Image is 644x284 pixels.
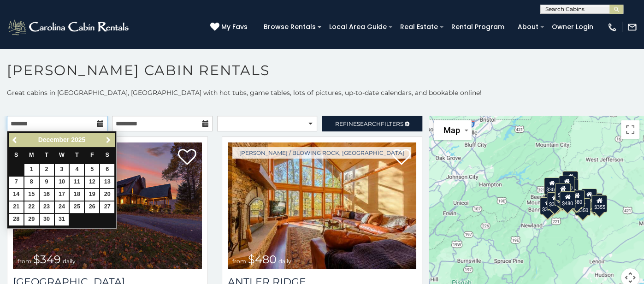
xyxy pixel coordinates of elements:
a: 24 [55,201,69,213]
a: 26 [85,201,99,213]
a: 4 [70,164,84,176]
a: 30 [40,214,54,225]
a: 15 [24,189,39,201]
a: Add to favorites [178,148,196,167]
span: from [232,258,246,265]
a: 6 [100,164,114,176]
a: 10 [55,177,69,188]
span: Thursday [75,152,79,158]
a: 1 [24,164,39,176]
a: RefineSearchFilters [322,116,422,131]
div: $210 [555,183,571,201]
a: 23 [40,201,54,213]
img: Antler Ridge [228,142,417,269]
span: Map [443,125,460,135]
span: $349 [33,253,61,266]
a: 13 [100,177,114,188]
a: 27 [100,201,114,213]
span: December [38,136,70,143]
div: $325 [547,192,562,209]
span: from [18,258,31,265]
a: 31 [55,214,69,225]
a: Rental Program [447,20,509,34]
a: 11 [70,177,84,188]
a: Antler Ridge from $480 daily [228,142,417,269]
a: 3 [55,164,69,176]
span: Next [105,136,112,144]
img: mail-regular-white.png [627,22,637,32]
a: 28 [9,214,24,225]
a: Browse Rentals [259,20,320,34]
span: Saturday [106,152,109,158]
span: 2025 [71,136,85,143]
a: 29 [24,214,39,225]
span: Previous [12,136,19,144]
a: 9 [40,177,54,188]
div: $350 [575,198,591,216]
div: $525 [563,171,579,188]
div: $480 [560,191,575,208]
span: Sunday [14,152,18,158]
a: 21 [9,201,24,213]
a: Real Estate [396,20,443,34]
a: Local Area Guide [325,20,391,34]
a: 16 [40,189,54,201]
a: 20 [100,189,114,201]
button: Change map style [434,120,472,140]
div: $225 [555,189,570,206]
a: 12 [85,177,99,188]
a: 17 [55,189,69,201]
span: Wednesday [59,152,65,158]
span: $480 [248,253,277,266]
a: 14 [9,189,24,201]
a: 7 [9,177,24,188]
span: daily [63,258,76,265]
a: Owner Login [547,20,598,34]
div: $930 [581,189,597,206]
span: Monday [29,152,34,158]
a: 19 [85,189,99,201]
a: 2 [40,164,54,176]
a: [PERSON_NAME] / Blowing Rock, [GEOGRAPHIC_DATA] [232,147,411,159]
a: Previous [10,134,21,146]
a: 22 [24,201,39,213]
a: 18 [70,189,84,201]
a: My Favs [210,22,250,32]
a: 25 [70,201,84,213]
div: $315 [560,191,575,209]
span: Tuesday [45,152,48,158]
div: $305 [544,177,560,195]
span: Friday [90,152,94,158]
img: phone-regular-white.png [607,22,617,32]
div: $380 [569,189,585,207]
a: About [513,20,543,34]
div: $320 [559,175,574,193]
button: Toggle fullscreen view [621,120,639,139]
a: Next [102,134,114,146]
a: 5 [85,164,99,176]
img: White-1-2.png [7,18,131,36]
span: Refine Filters [335,120,403,127]
a: 8 [24,177,39,188]
span: daily [278,258,291,265]
span: My Favs [221,22,248,32]
div: $375 [540,197,555,214]
span: Search [357,120,381,127]
div: $355 [592,195,608,213]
